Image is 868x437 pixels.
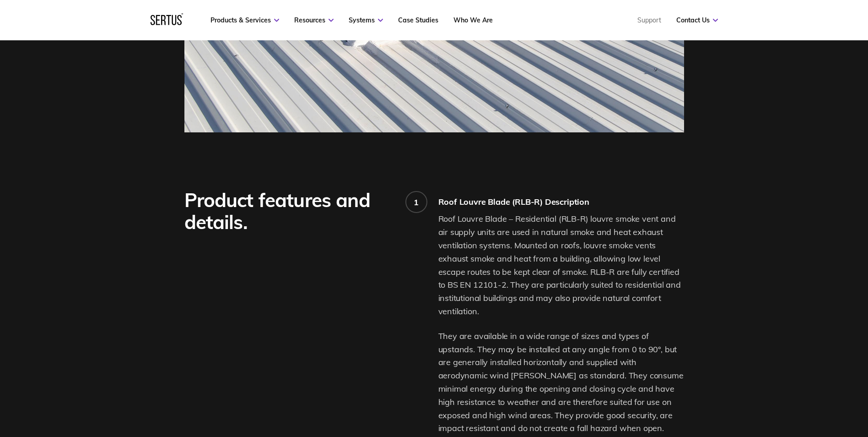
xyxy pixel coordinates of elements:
p: They are available in a wide range of sizes and types of upstands. They may be installed at any a... [438,330,684,435]
a: Contact Us [676,16,718,24]
a: Case Studies [398,16,438,24]
a: Resources [294,16,334,24]
a: Support [637,16,661,24]
iframe: Chat Widget [703,331,868,437]
a: Who We Are [453,16,493,24]
a: Products & Services [210,16,279,24]
div: Product features and details. [184,189,393,233]
div: 1 [414,197,419,208]
p: Roof Louvre Blade – Residential (RLB-R) louvre smoke vent and air supply units are used in natura... [438,213,684,318]
a: Systems [349,16,383,24]
div: Roof Louvre Blade (RLB-R) Description [438,197,684,207]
